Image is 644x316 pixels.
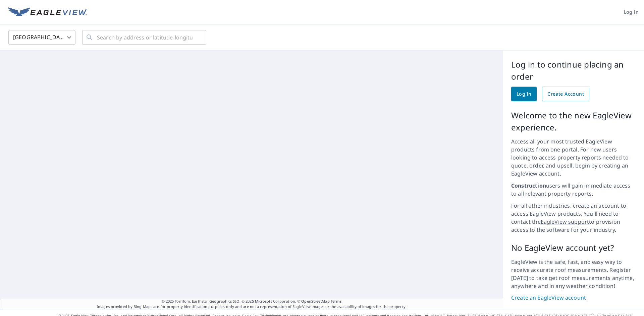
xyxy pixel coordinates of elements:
[517,90,531,98] span: Log in
[331,299,342,304] a: Terms
[511,258,636,290] p: EagleView is the safe, fast, and easy way to receive accurate roof measurements. Register [DATE] ...
[97,28,193,47] input: Search by address or latitude-longitude
[624,8,639,16] span: Log in
[301,299,329,304] a: OpenStreetMap
[511,182,546,189] strong: Construction
[542,87,589,101] a: Create Account
[8,7,87,17] img: EV Logo
[511,87,537,101] a: Log in
[547,90,584,98] span: Create Account
[511,242,636,254] p: No EagleView account yet?
[511,59,636,83] p: Log in to continue placing an order
[8,28,75,47] div: [GEOGRAPHIC_DATA]
[511,109,636,133] p: Welcome to the new EagleView experience.
[162,299,342,304] span: © 2025 TomTom, Earthstar Geographics SIO, © 2025 Microsoft Corporation, ©
[541,218,589,225] a: EagleView support
[511,202,636,234] p: For all other industries, create an account to access EagleView products. You'll need to contact ...
[511,182,636,198] p: users will gain immediate access to all relevant property reports.
[511,137,636,178] p: Access all your most trusted EagleView products from one portal. For new users looking to access ...
[511,294,636,302] a: Create an EagleView account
